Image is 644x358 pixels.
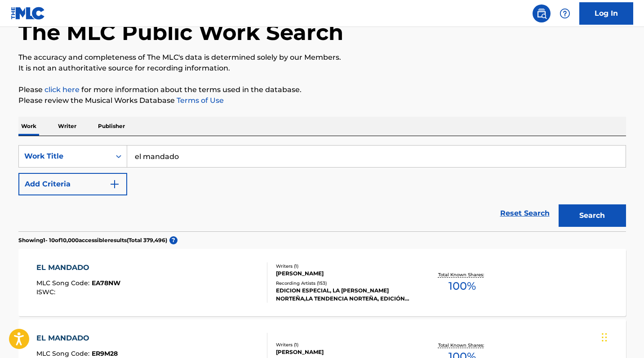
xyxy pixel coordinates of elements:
[438,342,486,349] p: Total Known Shares:
[18,84,626,95] p: Please for more information about the terms used in the database.
[18,249,626,316] a: EL MANDADOMLC Song Code:EA78NWISWC:Writers (1)[PERSON_NAME]Recording Artists (153)EDICION ESPECIA...
[18,19,343,46] h1: The MLC Public Work Search
[276,348,412,356] div: [PERSON_NAME]
[92,279,120,287] span: EA78NW
[599,315,644,358] iframe: Chat Widget
[556,4,574,22] div: Help
[536,8,547,19] img: search
[36,279,92,287] span: MLC Song Code :
[18,63,626,74] p: It is not an authoritative source for recording information.
[559,204,626,227] button: Search
[36,288,58,296] span: ISWC :
[169,236,178,244] span: ?
[55,117,79,136] p: Writer
[24,151,105,162] div: Work Title
[449,278,476,294] span: 100 %
[18,236,167,244] p: Showing 1 - 10 of 10,000 accessible results (Total 379,496 )
[599,315,644,358] div: Widget de chat
[18,52,626,63] p: The accuracy and completeness of The MLC's data is determined solely by our Members.
[276,280,412,287] div: Recording Artists ( 153 )
[36,262,120,273] div: EL MANDADO
[95,117,128,136] p: Publisher
[36,349,92,358] span: MLC Song Code :
[496,203,554,223] a: Reset Search
[109,179,120,190] img: 9d2ae6d4665cec9f34b9.svg
[18,117,39,136] p: Work
[579,2,633,25] a: Log In
[18,145,626,231] form: Search Form
[36,333,118,344] div: EL MANDADO
[92,349,118,358] span: ER9M28
[438,271,486,278] p: Total Known Shares:
[533,4,551,22] a: Public Search
[276,341,412,348] div: Writers ( 1 )
[44,85,80,94] a: click here
[18,95,626,106] p: Please review the Musical Works Database
[276,270,412,278] div: [PERSON_NAME]
[560,8,570,19] img: help
[175,96,224,105] a: Terms of Use
[276,287,412,303] div: EDICION ESPECIAL, LA [PERSON_NAME] NORTEÑA,LA TENDENCIA NORTEÑA, EDICIÓN ESPECIAL, EDICIÓN ESPECI...
[11,7,45,20] img: MLC Logo
[276,263,412,270] div: Writers ( 1 )
[602,324,607,351] div: Arrastrar
[18,173,127,195] button: Add Criteria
